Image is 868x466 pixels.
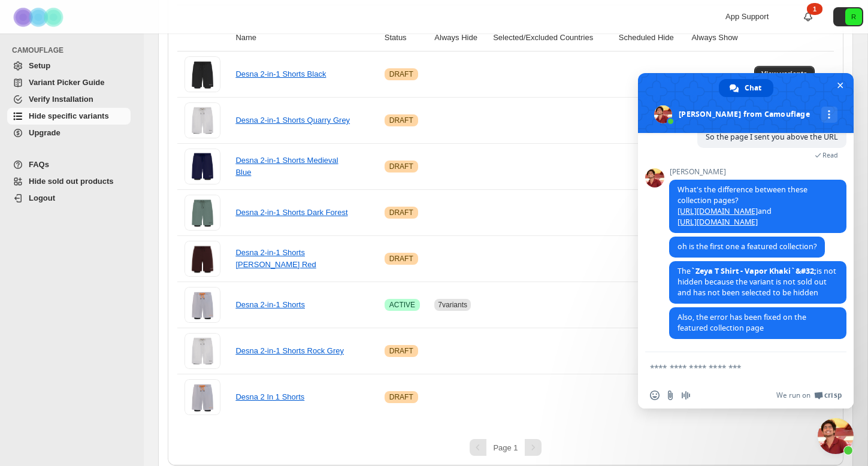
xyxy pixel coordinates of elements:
span: What's the difference between these collection pages? and [678,184,807,227]
span: Hide specific variants [29,111,109,120]
span: Logout [29,193,55,202]
textarea: Compose your message... [650,352,818,382]
a: Chat [719,79,773,97]
span: DRAFT [389,254,413,264]
span: Setup [29,61,50,70]
span: [PERSON_NAME] [669,168,846,176]
a: Upgrade [7,125,131,141]
th: Always Show [688,25,751,52]
a: Desna 2-in-1 Shorts Rock Grey [235,346,344,355]
span: Chat [745,79,761,97]
a: Logout [7,190,131,207]
span: oh is the first one a featured collection? [678,241,816,252]
span: `Zeya T Shirt - Vapor Khaki`&#32; [691,266,816,276]
span: The is not hidden because the variant is not sold out and has not been selected to be hidden [678,266,836,298]
a: Hide specific variants [7,108,131,125]
span: Send a file [666,391,675,400]
span: DRAFT [389,346,413,356]
span: App Support [725,12,769,21]
a: Variant Picker Guide [7,74,131,91]
span: DRAFT [389,116,413,125]
th: Always Hide [431,25,489,52]
span: Crisp [824,391,842,400]
span: 7 variants [438,301,467,309]
span: DRAFT [389,392,413,402]
span: We run on [776,391,810,400]
a: Hide sold out products [7,173,131,190]
a: Desna 2 In 1 Shorts [235,392,304,401]
span: Audio message [681,391,691,400]
span: Upgrade [29,128,61,137]
a: Desna 2-in-1 Shorts Quarry Grey [235,116,350,125]
span: Verify Installation [29,95,93,104]
a: Verify Installation [7,91,131,108]
a: Desna 2-in-1 Shorts [235,300,305,309]
span: Also, the error has been fixed on the featured collection page [678,312,806,333]
a: Desna 2-in-1 Shorts Dark Forest [235,208,347,217]
th: Status [381,25,431,52]
a: Close chat [818,418,854,454]
span: View variants [761,69,807,79]
span: ACTIVE [389,300,415,310]
a: 1 [802,11,814,23]
span: Variant Picker Guide [29,78,104,87]
a: [URL][DOMAIN_NAME] [678,206,758,216]
span: Close chat [834,79,846,92]
span: Hide sold out products [29,177,114,186]
span: Page 1 [493,443,518,452]
button: View variants [754,66,815,83]
text: R [851,13,856,20]
a: Setup [7,58,131,74]
a: Desna 2-in-1 Shorts Medieval Blue [235,156,338,177]
span: Avatar with initials R [845,8,862,25]
a: Desna 2-in-1 Shorts Black [235,69,326,78]
a: [URL][DOMAIN_NAME] [678,217,758,227]
span: CAMOUFLAGE [12,46,135,55]
div: 1 [807,3,822,15]
th: Scheduled Hide [615,25,688,52]
button: Avatar with initials R [833,7,863,26]
a: We run onCrisp [776,391,842,400]
span: DRAFT [389,208,413,217]
span: DRAFT [389,162,413,171]
nav: Pagination [177,439,834,456]
span: Insert an emoji [650,391,660,400]
img: Camouflage [10,1,69,34]
span: DRAFT [389,69,413,79]
a: Desna 2-in-1 Shorts [PERSON_NAME] Red [235,248,316,269]
th: Name [232,25,380,52]
span: Read [822,151,838,159]
a: FAQs [7,156,131,173]
th: Selected/Excluded Countries [489,25,615,52]
span: FAQs [29,160,49,169]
